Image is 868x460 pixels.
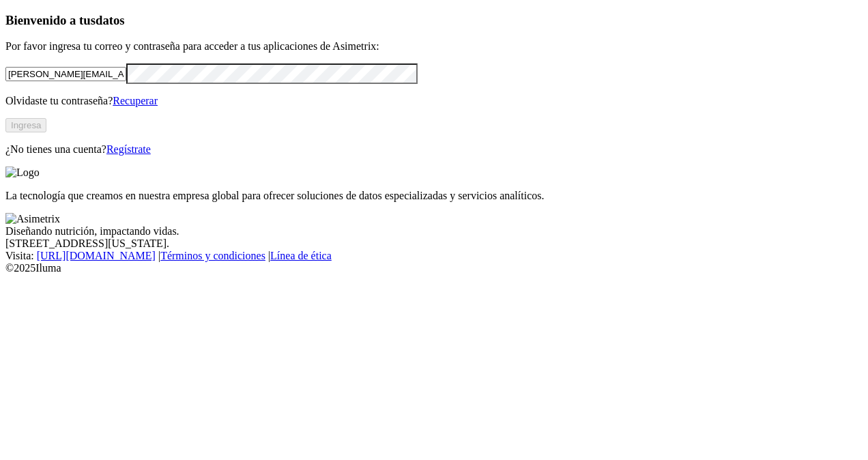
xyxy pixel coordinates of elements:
[5,13,863,28] h3: Bienvenido a tus
[5,167,40,179] img: Logo
[5,190,863,202] p: La tecnología que creamos en nuestra empresa global para ofrecer soluciones de datos especializad...
[5,213,60,225] img: Asimetrix
[5,40,863,53] p: Por favor ingresa tu correo y contraseña para acceder a tus aplicaciones de Asimetrix:
[5,143,863,156] p: ¿No tienes una cuenta?
[5,262,863,274] div: © 2025 Iluma
[106,143,151,155] a: Regístrate
[5,95,863,107] p: Olvidaste tu contraseña?
[160,250,265,261] a: Términos y condiciones
[5,250,863,262] div: Visita : | |
[96,13,125,27] span: datos
[5,225,863,238] div: Diseñando nutrición, impactando vidas.
[37,250,156,261] a: [URL][DOMAIN_NAME]
[5,67,126,81] input: Tu correo
[113,95,158,106] a: Recuperar
[5,238,863,250] div: [STREET_ADDRESS][US_STATE].
[5,118,46,132] button: Ingresa
[270,250,332,261] a: Línea de ética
